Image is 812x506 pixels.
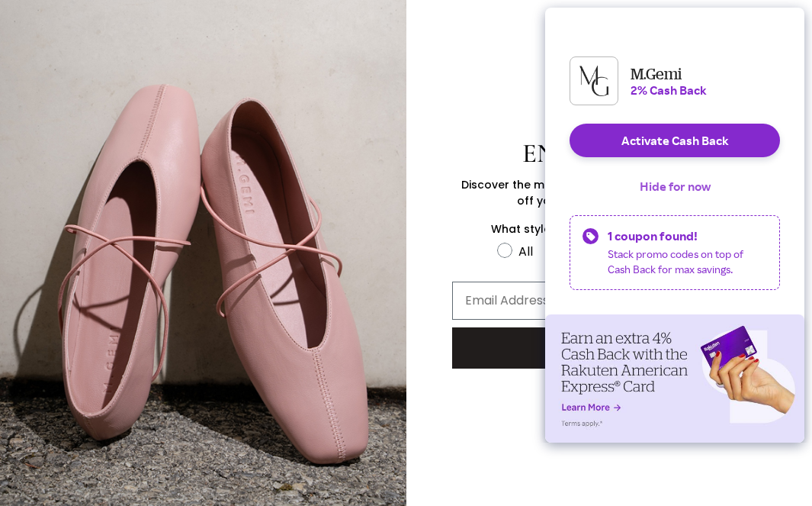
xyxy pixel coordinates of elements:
div: All [518,242,533,261]
span: Discover the magic of Italian craftsmanship with $50 off your first full-price purchase. [461,177,757,208]
span: What styles would you like to hear about? [491,221,727,237]
input: Email Address [452,282,767,320]
button: CLAIM YOUR GIFT [452,327,767,369]
button: Close dialog [779,6,806,33]
span: ENJOY $50 OFF [522,137,695,169]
